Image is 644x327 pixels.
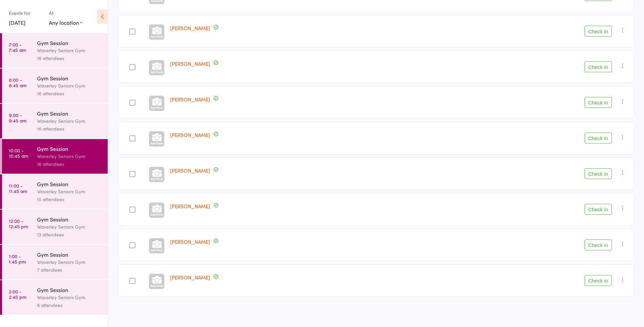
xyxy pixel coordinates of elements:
[9,183,27,194] time: 11:00 - 11:45 am
[37,90,102,97] div: 16 attendees
[37,188,102,195] div: Waverley Seniors Gym
[170,24,210,32] a: [PERSON_NAME]
[585,26,612,37] button: Check in
[585,61,612,72] button: Check in
[37,251,102,258] div: Gym Session
[37,125,102,133] div: 16 attendees
[37,82,102,90] div: Waverley Seniors Gym
[170,274,210,281] a: [PERSON_NAME]
[37,74,102,82] div: Gym Session
[170,96,210,103] a: [PERSON_NAME]
[9,218,28,229] time: 12:00 - 12:45 pm
[585,204,612,215] button: Check in
[37,145,102,152] div: Gym Session
[49,19,82,26] div: Any location
[585,168,612,179] button: Check in
[170,60,210,67] a: [PERSON_NAME]
[9,253,26,264] time: 1:00 - 1:45 pm
[37,266,102,274] div: 7 attendees
[37,223,102,231] div: Waverley Seniors Gym
[37,231,102,238] div: 13 attendees
[37,110,102,117] div: Gym Session
[9,42,26,53] time: 7:00 - 7:45 am
[37,39,102,46] div: Gym Session
[9,7,42,19] div: Events for
[2,33,108,68] a: 7:00 -7:45 amGym SessionWaverley Seniors Gym16 attendees
[37,258,102,266] div: Waverley Seniors Gym
[2,104,108,138] a: 9:00 -9:45 amGym SessionWaverley Seniors Gym16 attendees
[2,210,108,244] a: 12:00 -12:45 pmGym SessionWaverley Seniors Gym13 attendees
[37,215,102,223] div: Gym Session
[9,289,26,300] time: 2:00 - 2:45 pm
[37,301,102,309] div: 6 attendees
[170,238,210,245] a: [PERSON_NAME]
[170,131,210,138] a: [PERSON_NAME]
[585,97,612,108] button: Check in
[2,69,108,103] a: 8:00 -8:45 amGym SessionWaverley Seniors Gym16 attendees
[49,7,82,19] div: At
[37,54,102,62] div: 16 attendees
[2,139,108,174] a: 10:00 -10:45 amGym SessionWaverley Seniors Gym16 attendees
[2,174,108,209] a: 11:00 -11:45 amGym SessionWaverley Seniors Gym15 attendees
[585,239,612,250] button: Check in
[9,112,26,123] time: 9:00 - 9:45 am
[37,293,102,301] div: Waverley Seniors Gym
[170,167,210,174] a: [PERSON_NAME]
[9,148,28,158] time: 10:00 - 10:45 am
[37,195,102,203] div: 15 attendees
[170,203,210,210] a: [PERSON_NAME]
[585,275,612,286] button: Check in
[37,46,102,54] div: Waverley Seniors Gym
[2,280,108,315] a: 2:00 -2:45 pmGym SessionWaverley Seniors Gym6 attendees
[37,117,102,125] div: Waverley Seniors Gym
[9,19,25,26] a: [DATE]
[585,133,612,143] button: Check in
[37,180,102,188] div: Gym Session
[2,245,108,280] a: 1:00 -1:45 pmGym SessionWaverley Seniors Gym7 attendees
[9,77,26,88] time: 8:00 - 8:45 am
[37,160,102,168] div: 16 attendees
[37,152,102,160] div: Waverley Seniors Gym
[37,286,102,293] div: Gym Session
